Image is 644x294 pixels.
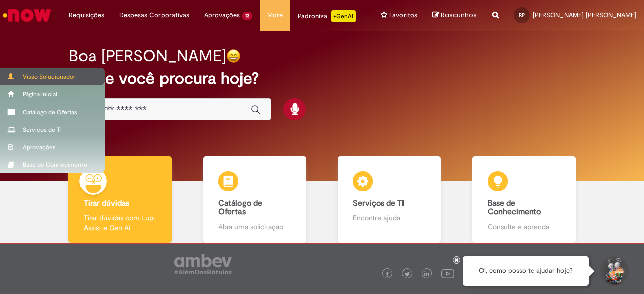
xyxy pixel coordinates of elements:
span: Aprovações [204,10,240,20]
p: Tirar dúvidas com Lupi Assist e Gen Ai [84,213,156,233]
h2: Boa [PERSON_NAME] [69,47,226,65]
h2: O que você procura hoje? [69,70,575,87]
img: ServiceNow [1,5,53,25]
img: logo_footer_youtube.png [441,267,454,280]
a: Tirar dúvidas Tirar dúvidas com Lupi Assist e Gen Ai [53,156,188,243]
span: [PERSON_NAME] [PERSON_NAME] [533,11,636,19]
span: RP [519,12,525,18]
b: Serviços de TI [353,198,404,208]
p: Abra uma solicitação [218,222,291,232]
span: 13 [242,12,252,20]
a: Rascunhos [432,11,477,20]
span: Rascunhos [441,10,477,20]
img: logo_footer_facebook.png [385,272,390,277]
img: logo_footer_twitter.png [405,272,410,277]
b: Base de Conhecimento [488,198,541,217]
b: Catálogo de Ofertas [218,198,262,217]
span: Favoritos [389,10,417,20]
p: Encontre ajuda [353,213,426,223]
img: logo_footer_linkedin.png [424,271,429,277]
button: Iniciar Conversa de Suporte [599,256,629,286]
b: Tirar dúvidas [84,198,129,208]
span: Requisições [69,10,104,20]
a: Base de Conhecimento Consulte e aprenda [457,156,592,243]
span: More [267,10,283,20]
p: +GenAi [331,10,356,22]
a: Catálogo de Ofertas Abra uma solicitação [188,156,323,243]
div: Oi, como posso te ajudar hoje? [463,256,589,286]
div: Padroniza [298,10,356,22]
p: Consulte e aprenda [488,222,560,232]
img: happy-face.png [226,49,241,63]
a: Serviços de TI Encontre ajuda [322,156,457,243]
img: logo_footer_ambev_rotulo_gray.png [174,254,232,274]
span: Despesas Corporativas [119,10,189,20]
